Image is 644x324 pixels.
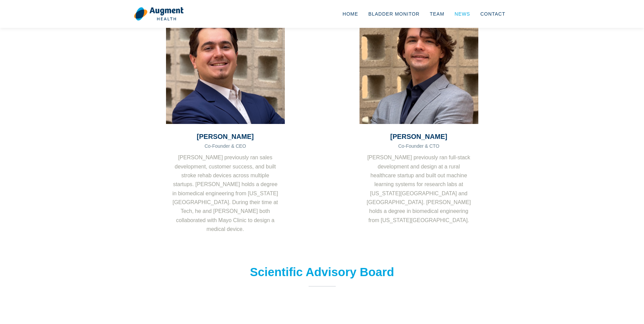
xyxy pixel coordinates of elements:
h2: Scientific Advisory Board [231,265,414,279]
p: [PERSON_NAME] previously ran full-stack development and design at a rural healthcare startup and ... [360,153,478,225]
a: Home [337,3,363,25]
a: Bladder Monitor [363,3,425,25]
h3: [PERSON_NAME] [166,132,285,141]
span: Co-Founder & CEO [204,143,246,149]
img: Jared Meyers Headshot [166,5,285,124]
img: logo [134,7,184,21]
img: Stephen Kalinsky Headshot [360,5,478,124]
a: Contact [475,3,511,25]
p: [PERSON_NAME] previously ran sales development, customer success, and built stroke rehab devices ... [166,153,285,234]
span: Co-Founder & CTO [398,143,439,149]
h3: [PERSON_NAME] [360,132,478,141]
a: News [449,3,475,25]
a: Team [425,3,449,25]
